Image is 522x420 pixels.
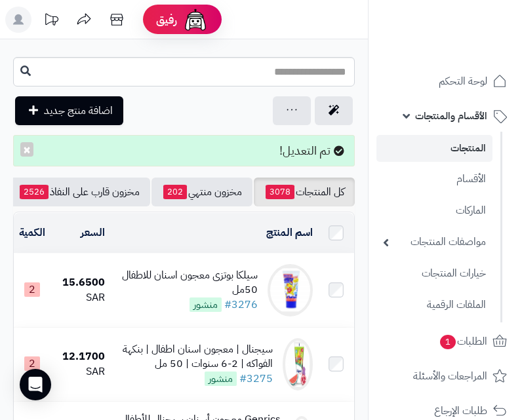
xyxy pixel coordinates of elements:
a: مواصفات المنتجات [376,228,492,256]
span: منشور [190,297,222,312]
span: 2 [24,282,40,297]
a: السعر [81,225,105,240]
img: logo-2.png [433,20,510,47]
span: طلبات الإرجاع [434,402,487,420]
a: مخزون قارب على النفاذ2526 [8,178,150,206]
a: #3275 [239,371,273,387]
span: المراجعات والأسئلة [413,367,487,385]
div: تم التعديل! [13,135,355,166]
a: المراجعات والأسئلة [376,360,514,392]
a: الطلبات1 [376,326,514,357]
a: مخزون منتهي202 [151,178,252,206]
div: سيلكا بوتزى معجون اسنان للاطفال 50مل [115,268,258,298]
a: تحديثات المنصة [35,7,68,36]
span: منشور [205,372,237,386]
a: كل المنتجات3078 [254,178,355,206]
img: سيلكا بوتزى معجون اسنان للاطفال 50مل [268,264,313,316]
div: 12.1700 [56,349,105,364]
div: 15.6500 [56,275,105,290]
img: ai-face.png [182,7,209,33]
a: #3276 [224,297,258,313]
span: الطلبات [439,332,487,351]
a: الملفات الرقمية [376,291,492,319]
a: خيارات المنتجات [376,259,492,288]
span: 202 [163,185,187,199]
div: SAR [56,290,105,305]
div: سيجنال | معجون اسنان اطفال | بنكهة الفواكه | 2-6 سنوات | 50 مل [115,342,273,372]
div: SAR [56,364,105,379]
a: الأقسام [376,165,492,193]
span: 3078 [266,185,294,199]
span: 2526 [20,185,49,199]
span: الأقسام والمنتجات [415,107,487,125]
span: 2 [24,356,40,371]
a: المنتجات [376,135,492,162]
span: رفيق [156,12,177,28]
a: الكمية [19,225,45,240]
span: اضافة منتج جديد [44,103,113,119]
img: سيجنال | معجون اسنان اطفال | بنكهة الفواكه | 2-6 سنوات | 50 مل [283,338,313,391]
a: اسم المنتج [266,225,313,240]
div: Open Intercom Messenger [20,369,51,400]
button: × [20,142,33,157]
a: الماركات [376,197,492,225]
a: اضافة منتج جديد [15,96,123,125]
a: لوحة التحكم [376,66,514,97]
span: لوحة التحكم [439,72,487,90]
span: 1 [439,334,456,350]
